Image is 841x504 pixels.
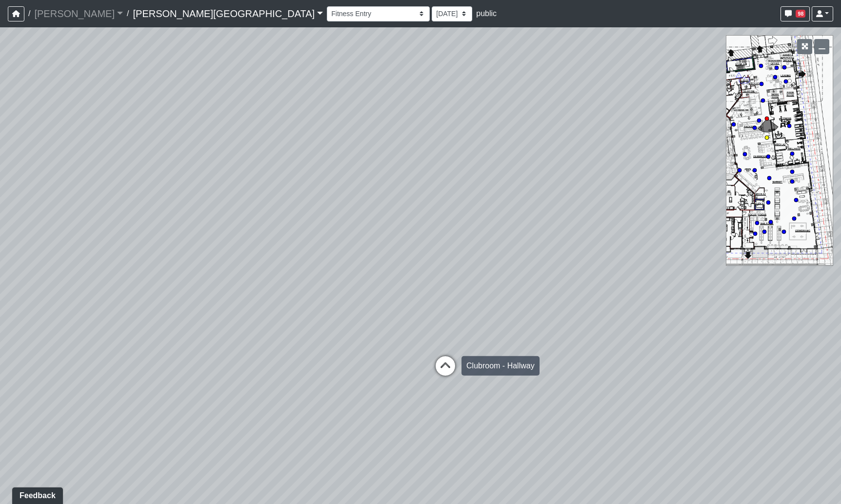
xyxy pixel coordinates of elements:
[796,10,805,18] span: 98
[34,4,123,23] a: [PERSON_NAME]
[24,4,34,23] span: /
[476,9,497,18] span: public
[123,4,133,23] span: /
[133,4,323,23] a: [PERSON_NAME][GEOGRAPHIC_DATA]
[7,484,65,504] iframe: Ybug feedback widget
[781,6,810,21] button: 98
[461,356,540,376] div: Clubroom - Hallway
